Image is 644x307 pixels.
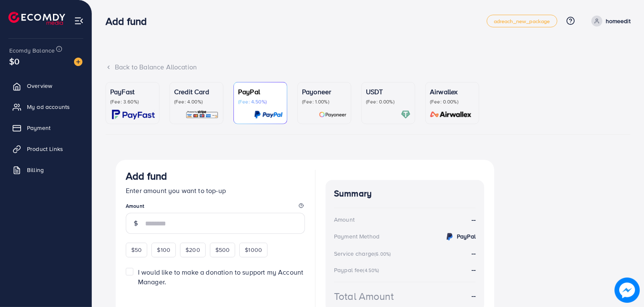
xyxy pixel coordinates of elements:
p: Credit Card [174,87,219,97]
p: Airwallex [430,87,474,97]
div: Service charge [334,249,393,258]
span: adreach_new_package [494,19,550,24]
small: (6.00%) [374,251,391,257]
img: card [401,110,411,119]
div: Amount [334,215,355,224]
img: credit [445,232,455,242]
a: homeedit [588,16,631,26]
h4: Summary [334,188,476,199]
img: menu [74,16,84,26]
span: Product Links [27,145,63,153]
p: USDT [366,87,411,97]
p: (Fee: 4.50%) [238,98,283,105]
span: Ecomdy Balance [9,46,55,55]
p: (Fee: 3.60%) [110,98,155,105]
div: Back to Balance Allocation [106,62,631,72]
p: Enter amount you want to top-up [126,185,305,196]
strong: -- [472,249,476,258]
p: (Fee: 0.00%) [366,98,411,105]
span: $500 [215,246,230,254]
div: Paypal fee [334,266,382,274]
span: $100 [157,246,170,254]
a: My ad accounts [6,98,85,115]
span: My ad accounts [27,103,70,111]
small: (4.50%) [363,267,379,274]
p: homeedit [606,16,631,26]
legend: Amount [126,202,305,213]
span: $1000 [245,246,262,254]
h3: Add fund [126,170,167,182]
h3: Add fund [106,15,154,27]
p: PayPal [238,87,283,97]
a: Product Links [6,140,85,157]
img: card [254,110,283,119]
img: card [319,110,347,119]
span: I would like to make a donation to support my Account Manager. [138,267,303,286]
img: card [186,110,219,119]
span: $50 [131,246,142,254]
a: Payment [6,119,85,136]
a: Billing [6,161,85,178]
a: adreach_new_package [487,15,557,27]
a: Overview [6,77,85,94]
strong: -- [472,215,476,225]
img: image [74,58,82,66]
span: Billing [27,166,44,174]
img: card [427,110,474,119]
p: (Fee: 1.00%) [302,98,347,105]
img: image [615,278,640,303]
strong: -- [472,265,476,274]
img: card [112,110,155,119]
div: Total Amount [334,289,394,304]
p: (Fee: 0.00%) [430,98,474,105]
span: Overview [27,82,52,90]
img: logo [8,12,65,25]
div: Payment Method [334,232,379,241]
strong: -- [472,291,476,301]
strong: PayPal [457,232,476,241]
span: Payment [27,124,50,132]
p: PayFast [110,87,155,97]
p: Payoneer [302,87,347,97]
span: $200 [186,246,200,254]
span: $0 [9,55,19,67]
p: (Fee: 4.00%) [174,98,219,105]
